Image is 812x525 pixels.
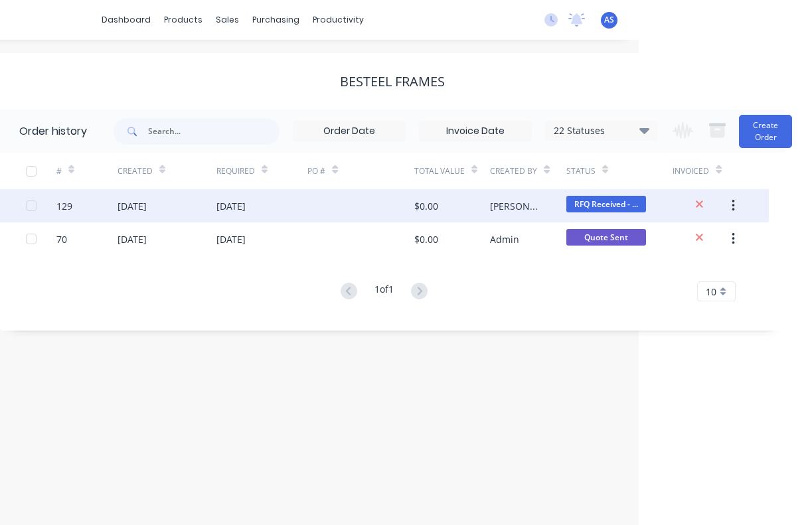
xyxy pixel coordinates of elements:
span: AS [604,14,614,26]
div: [PERSON_NAME] [490,199,540,213]
div: besteel frames [340,74,445,90]
div: [DATE] [118,199,147,213]
div: Order history [19,123,87,139]
span: Quote Sent [566,229,646,246]
div: Created [118,165,153,177]
div: # [56,165,62,177]
div: $0.00 [414,232,438,246]
a: dashboard [95,10,157,30]
div: purchasing [246,10,306,30]
div: Created [118,153,216,189]
div: # [56,153,118,189]
div: productivity [306,10,370,30]
div: 129 [56,199,72,213]
div: Created By [490,165,537,177]
div: Total Value [414,153,491,189]
div: PO # [307,165,325,177]
input: Search... [148,118,280,145]
span: RFQ Received - ... [566,196,646,212]
div: sales [209,10,246,30]
div: 70 [56,232,67,246]
div: Created By [490,153,566,189]
div: Required [216,165,255,177]
div: Status [566,165,596,177]
div: $0.00 [414,199,438,213]
div: Admin [490,232,519,246]
div: [DATE] [118,232,147,246]
input: Order Date [293,121,405,141]
div: Invoiced [673,153,734,189]
div: Status [566,153,673,189]
div: Total Value [414,165,465,177]
div: products [157,10,209,30]
div: [DATE] [216,199,246,213]
span: 10 [706,285,716,299]
div: 22 Statuses [546,123,657,138]
div: Invoiced [673,165,709,177]
div: [DATE] [216,232,246,246]
div: PO # [307,153,414,189]
div: 1 of 1 [374,282,394,301]
button: Create Order [739,115,792,148]
div: Required [216,153,308,189]
input: Invoice Date [420,121,531,141]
